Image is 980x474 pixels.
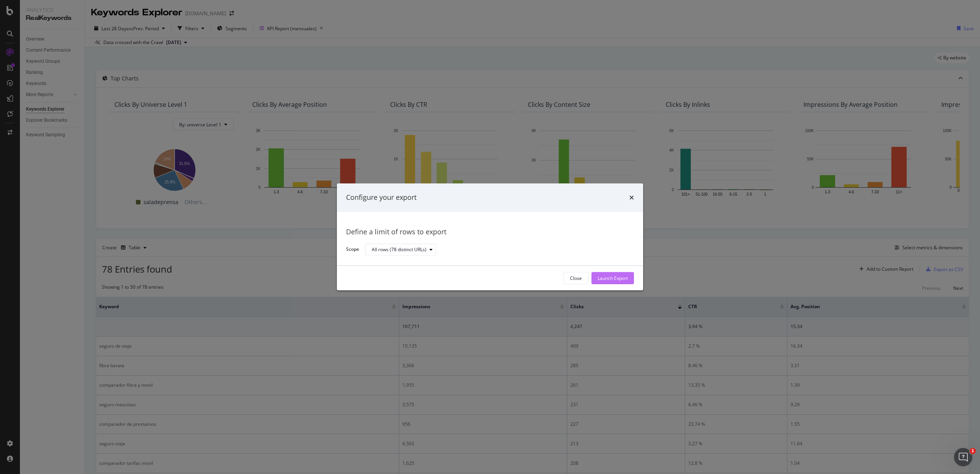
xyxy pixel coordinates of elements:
div: Configure your export [346,193,416,203]
label: Scope [346,246,359,255]
button: All rows (78 distinct URLs) [365,244,436,256]
div: Launch Export [598,275,628,281]
div: Close [570,275,582,281]
iframe: Intercom live chat [954,448,972,466]
button: Close [563,272,588,284]
div: All rows (78 distinct URLs) [372,247,426,252]
div: modal [337,183,643,290]
div: times [629,193,634,203]
button: Launch Export [591,272,634,284]
span: 1 [970,448,976,454]
div: Define a limit of rows to export [346,227,634,237]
